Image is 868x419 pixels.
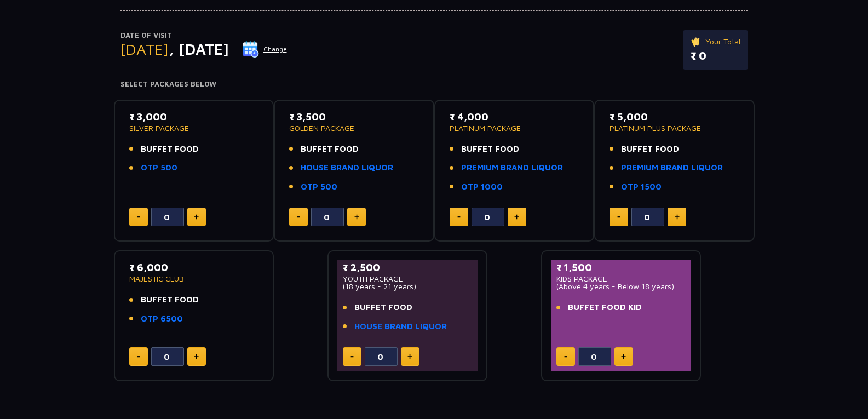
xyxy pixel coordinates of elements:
img: plus [514,214,519,220]
span: BUFFET FOOD [141,294,199,306]
a: PREMIUM BRAND LIQUOR [461,162,563,174]
a: OTP 500 [301,181,337,193]
img: plus [407,354,412,359]
p: Date of Visit [120,30,288,41]
p: ₹ 6,000 [129,260,259,275]
img: minus [297,216,300,218]
img: minus [617,216,620,218]
a: OTP 500 [141,162,177,174]
img: plus [194,214,199,220]
p: MAJESTIC CLUB [129,275,259,283]
img: minus [564,356,567,358]
h4: Select Packages Below [120,80,748,89]
span: BUFFET FOOD KID [568,301,642,314]
a: HOUSE BRAND LIQUOR [301,162,393,174]
img: ticket [691,36,702,48]
p: PLATINUM PACKAGE [450,124,579,132]
img: minus [137,356,140,358]
img: plus [621,354,626,359]
p: ₹ 3,500 [289,110,419,124]
p: ₹ 5,000 [610,110,739,124]
span: BUFFET FOOD [354,301,412,314]
a: OTP 1000 [461,181,503,193]
p: ₹ 2,500 [343,260,473,275]
a: OTP 1500 [621,181,662,193]
p: KIDS PACKAGE [556,275,686,283]
span: BUFFET FOOD [301,143,359,156]
p: PLATINUM PLUS PACKAGE [610,124,739,132]
img: plus [194,354,199,359]
p: (18 years - 21 years) [343,283,473,290]
span: BUFFET FOOD [461,143,519,156]
a: PREMIUM BRAND LIQUOR [621,162,723,174]
p: GOLDEN PACKAGE [289,124,419,132]
button: Change [242,41,288,58]
p: YOUTH PACKAGE [343,275,473,283]
img: minus [457,216,461,218]
a: HOUSE BRAND LIQUOR [354,320,447,333]
p: ₹ 0 [691,48,740,64]
img: plus [354,214,359,220]
p: (Above 4 years - Below 18 years) [556,283,686,290]
a: OTP 6500 [141,313,183,325]
p: ₹ 1,500 [556,260,686,275]
p: Your Total [691,36,740,48]
span: BUFFET FOOD [141,143,199,156]
p: ₹ 3,000 [129,110,259,124]
span: , [DATE] [169,40,229,58]
img: minus [137,216,140,218]
img: minus [350,356,354,358]
img: plus [675,214,680,220]
span: [DATE] [120,40,169,58]
p: ₹ 4,000 [450,110,579,124]
p: SILVER PACKAGE [129,124,259,132]
span: BUFFET FOOD [621,143,679,156]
